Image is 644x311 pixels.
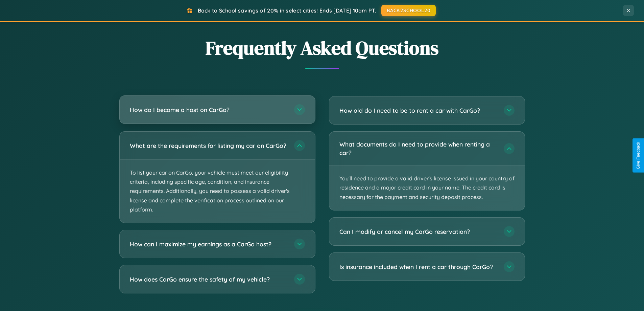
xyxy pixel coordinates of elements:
h3: Is insurance included when I rent a car through CarGo? [339,263,497,271]
p: You'll need to provide a valid driver's license issued in your country of residence and a major c... [329,165,525,210]
h3: How do I become a host on CarGo? [130,106,287,114]
div: Give Feedback [636,142,641,169]
h3: How does CarGo ensure the safety of my vehicle? [130,275,287,284]
h3: How old do I need to be to rent a car with CarGo? [339,106,497,115]
button: BACK2SCHOOL20 [381,5,436,16]
h3: What documents do I need to provide when renting a car? [339,140,497,157]
h3: How can I maximize my earnings as a CarGo host? [130,240,287,248]
p: To list your car on CarGo, your vehicle must meet our eligibility criteria, including specific ag... [120,160,315,223]
h3: Can I modify or cancel my CarGo reservation? [339,227,497,236]
h3: What are the requirements for listing my car on CarGo? [130,141,287,150]
span: Back to School savings of 20% in select cities! Ends [DATE] 10am PT. [198,7,376,14]
h2: Frequently Asked Questions [119,35,525,61]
